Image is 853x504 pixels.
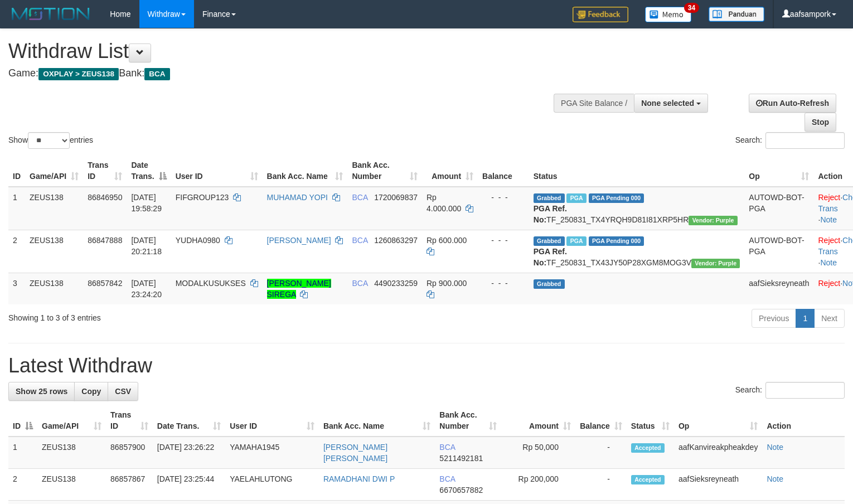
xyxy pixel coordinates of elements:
span: Vendor URL: https://trx4.1velocity.biz [689,216,737,225]
h1: Latest Withdraw [8,355,845,377]
span: Grabbed [534,193,565,203]
span: Grabbed [534,279,565,289]
td: [DATE] 23:26:22 [153,437,225,469]
span: MODALKUSUKSES [176,279,246,288]
td: TF_250831_TX4YRQH9D81I81XRP5HR [529,187,745,230]
td: ZEUS138 [25,230,83,273]
div: - - - [482,235,525,246]
label: Search: [735,382,845,399]
span: 86847888 [88,236,122,245]
td: 86857900 [106,437,153,469]
th: Game/API: activate to sort column ascending [37,405,106,437]
th: User ID: activate to sort column ascending [171,155,263,187]
th: Game/API: activate to sort column ascending [25,155,83,187]
a: Reject [818,193,840,202]
td: - [575,437,627,469]
img: Feedback.jpg [573,7,628,22]
span: BCA [144,68,169,80]
span: Vendor URL: https://trx4.1velocity.biz [691,259,740,268]
td: 86857867 [106,469,153,501]
img: panduan.png [709,7,764,22]
label: Search: [735,132,845,149]
th: Bank Acc. Number: activate to sort column ascending [347,155,422,187]
img: MOTION_logo.png [8,6,93,22]
a: [PERSON_NAME] SIREGA [267,279,331,299]
th: ID: activate to sort column descending [8,405,37,437]
span: BCA [352,236,367,245]
span: [DATE] 20:21:18 [131,236,162,256]
a: Note [820,215,837,224]
th: Bank Acc. Number: activate to sort column ascending [435,405,501,437]
span: Rp 900.000 [426,279,467,288]
th: Amount: activate to sort column ascending [501,405,575,437]
a: [PERSON_NAME] [267,236,331,245]
a: MUHAMAD YOPI [267,193,328,202]
td: 2 [8,469,37,501]
div: - - - [482,192,525,203]
span: OXPLAY > ZEUS138 [38,68,119,80]
span: Copy 1260863297 to clipboard [374,236,418,245]
th: Trans ID: activate to sort column ascending [83,155,127,187]
th: ID [8,155,25,187]
a: Show 25 rows [8,382,75,401]
th: Balance: activate to sort column ascending [575,405,627,437]
a: Next [814,309,845,328]
span: YUDHA0980 [176,236,220,245]
a: Note [767,443,783,452]
td: aafSieksreyneath [744,273,813,304]
a: Run Auto-Refresh [749,94,836,113]
span: 34 [684,3,699,13]
span: Accepted [631,443,665,453]
span: CSV [115,387,131,396]
th: User ID: activate to sort column ascending [225,405,319,437]
span: BCA [352,193,367,202]
div: Showing 1 to 3 of 3 entries [8,308,347,323]
div: - - - [482,278,525,289]
td: ZEUS138 [25,187,83,230]
a: Note [767,474,783,483]
td: AUTOWD-BOT-PGA [744,230,813,273]
a: [PERSON_NAME] [PERSON_NAME] [323,443,387,463]
span: Marked by aafnoeunsreypich [566,193,586,203]
th: Date Trans.: activate to sort column ascending [153,405,225,437]
th: Bank Acc. Name: activate to sort column ascending [263,155,348,187]
a: Previous [752,309,796,328]
th: Status [529,155,745,187]
td: ZEUS138 [37,469,106,501]
div: PGA Site Balance / [554,94,634,113]
td: [DATE] 23:25:44 [153,469,225,501]
th: Date Trans.: activate to sort column descending [127,155,171,187]
td: Rp 50,000 [501,437,575,469]
span: Copy 5211492181 to clipboard [439,454,483,463]
th: Op: activate to sort column ascending [674,405,762,437]
span: PGA Pending [589,236,644,246]
a: Copy [74,382,108,401]
span: [DATE] 19:58:29 [131,193,162,213]
th: Status: activate to sort column ascending [627,405,674,437]
span: Copy 4490233259 to clipboard [374,279,418,288]
label: Show entries [8,132,93,149]
span: None selected [641,99,694,108]
span: Copy 6670657882 to clipboard [439,486,483,495]
td: aafSieksreyneath [674,469,762,501]
td: - [575,469,627,501]
td: TF_250831_TX43JY50P28XGM8MOG3V [529,230,745,273]
a: 1 [796,309,815,328]
span: Marked by aafnoeunsreypich [566,236,586,246]
b: PGA Ref. No: [534,204,567,224]
span: Copy 1720069837 to clipboard [374,193,418,202]
span: PGA Pending [589,193,644,203]
h1: Withdraw List [8,40,558,62]
a: Reject [818,236,840,245]
span: 86846950 [88,193,122,202]
td: ZEUS138 [25,273,83,304]
input: Search: [765,382,845,399]
th: Bank Acc. Name: activate to sort column ascending [319,405,435,437]
td: 1 [8,437,37,469]
th: Op: activate to sort column ascending [744,155,813,187]
td: AUTOWD-BOT-PGA [744,187,813,230]
span: BCA [352,279,367,288]
td: 2 [8,230,25,273]
a: Reject [818,279,840,288]
span: [DATE] 23:24:20 [131,279,162,299]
